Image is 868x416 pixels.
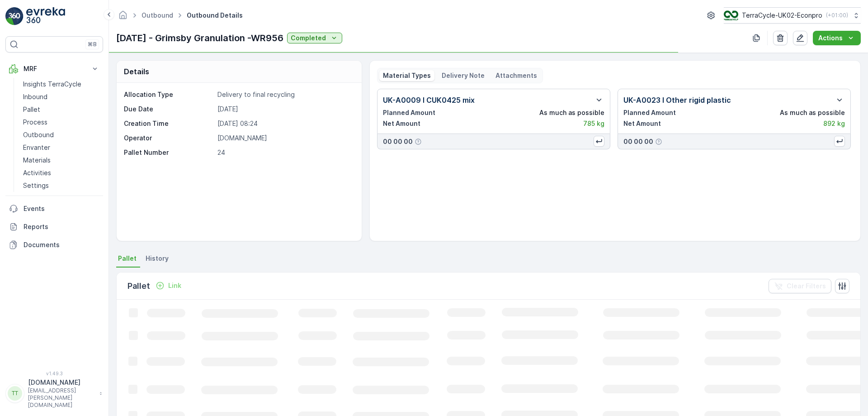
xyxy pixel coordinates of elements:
span: v 1.49.3 [5,371,103,376]
p: ( +01:00 ) [826,12,848,19]
a: Events [5,200,103,218]
p: Clear Filters [787,282,826,291]
p: 892 kg [823,119,845,128]
button: Clear Filters [769,279,831,293]
a: Insights TerraCycle [19,78,103,91]
img: logo_light-DOdMpM7g.png [26,7,65,25]
p: Pallet [23,105,40,114]
p: UK-A0023 I Other rigid plastic [623,95,731,105]
span: History [146,254,169,263]
p: As much as possible [780,108,845,117]
a: Activities [19,167,103,179]
p: [DATE] - Grimsby Granulation -WR956 [116,31,283,45]
a: Reports [5,218,103,236]
img: terracycle_logo_wKaHoWT.png [724,10,738,20]
a: Homepage [118,14,128,21]
p: Materials [23,156,51,165]
button: Actions [813,31,861,45]
p: Completed [291,33,326,43]
button: Completed [287,33,342,43]
button: TerraCycle-UK02-Econpro(+01:00) [724,7,861,24]
p: Delivery to final recycling [217,90,352,99]
div: Help Tooltip Icon [415,138,422,145]
button: Link [152,280,185,291]
p: Documents [24,240,99,249]
p: [DATE] [217,105,352,114]
p: Link [168,281,181,290]
a: Inbound [19,91,103,103]
a: Outbound [142,11,173,19]
span: Outbound Details [185,11,245,20]
p: TerraCycle-UK02-Econpro [742,11,822,20]
p: Attachments [495,71,537,80]
p: [DOMAIN_NAME] [28,378,95,387]
button: MRF [5,60,103,78]
p: [DATE] 08:24 [217,119,352,128]
p: Net Amount [623,119,661,128]
p: Inbound [23,92,47,101]
p: Activities [23,168,51,177]
p: Envanter [23,143,50,152]
p: Process [23,118,47,127]
div: Help Tooltip Icon [655,138,662,145]
div: TT [8,386,22,401]
button: TT[DOMAIN_NAME][EMAIL_ADDRESS][PERSON_NAME][DOMAIN_NAME] [5,378,103,409]
p: 785 kg [583,119,604,128]
span: Pallet [118,254,137,263]
p: [DOMAIN_NAME] [217,134,352,143]
p: Delivery Note [442,71,485,80]
p: 00 00 00 [623,137,653,146]
p: Insights TerraCycle [23,80,81,89]
p: 24 [217,148,352,157]
p: Pallet Number [124,148,214,157]
p: Material Types [383,71,431,80]
p: Allocation Type [124,90,214,99]
p: Due Date [124,105,214,114]
p: Actions [818,33,843,43]
p: Reports [24,222,99,231]
a: Materials [19,154,103,167]
p: Operator [124,134,214,143]
p: UK-A0009 I CUK0425 mix [383,95,475,105]
p: Pallet [127,280,150,292]
p: 00 00 00 [383,137,413,146]
p: Outbound [23,130,54,139]
p: Planned Amount [623,108,676,117]
p: Planned Amount [383,108,435,117]
p: Creation Time [124,119,214,128]
p: [EMAIL_ADDRESS][PERSON_NAME][DOMAIN_NAME] [28,387,95,409]
img: logo [5,7,24,25]
a: Settings [19,179,103,192]
a: Envanter [19,141,103,154]
a: Pallet [19,103,103,116]
a: Documents [5,236,103,254]
a: Process [19,116,103,129]
p: Net Amount [383,119,420,128]
p: Settings [23,181,49,190]
p: ⌘B [88,41,97,48]
p: Events [24,204,99,213]
p: As much as possible [539,108,604,117]
p: MRF [24,64,85,73]
a: Outbound [19,129,103,141]
p: Details [124,66,149,77]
